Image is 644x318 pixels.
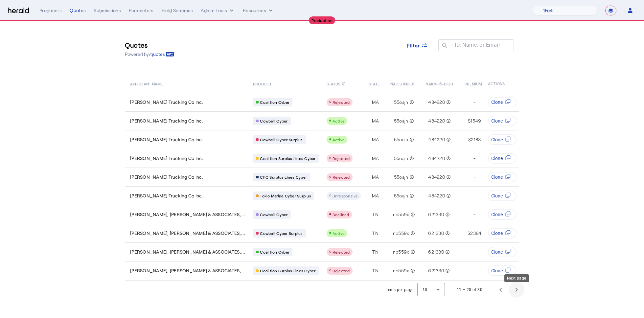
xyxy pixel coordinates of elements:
[491,136,503,143] span: Clone
[488,191,517,201] button: Clone
[473,155,475,162] span: -
[445,193,451,199] mat-icon: info_outline
[465,80,482,87] span: PREMIUM
[394,136,408,143] span: 55oajh
[372,249,379,255] span: TN
[445,118,451,124] mat-icon: info_outline
[333,175,350,179] span: Rejected
[491,211,503,218] span: Clone
[491,193,503,199] span: Clone
[372,267,379,274] span: TN
[260,249,289,255] span: Coalition Cyber
[444,211,450,218] mat-icon: info_outline
[488,228,517,238] button: Clone
[468,136,471,143] span: $
[428,174,445,180] span: 484220
[488,153,517,164] button: Clone
[369,80,380,87] span: STATE
[372,193,379,199] span: MA
[130,249,245,255] span: [PERSON_NAME], [PERSON_NAME] & ASSOCIATES,...
[125,51,174,57] p: Powered by
[409,230,415,237] mat-icon: info_outline
[129,7,154,14] div: Parameters
[260,100,289,105] span: Coalition Cyber
[471,136,481,143] span: 2183
[425,80,454,87] span: NAICS-6-DIGIT
[372,99,379,105] span: MA
[162,7,193,14] div: Field Schemas
[130,136,203,143] span: [PERSON_NAME] Trucking Co Inc.
[394,174,408,180] span: 55oajh
[488,265,517,276] button: Clone
[491,230,503,237] span: Clone
[409,249,415,255] mat-icon: info_outline
[445,174,451,180] mat-icon: info_outline
[468,118,471,124] span: $
[94,7,121,14] div: Submissions
[491,118,503,124] span: Clone
[473,249,475,255] span: -
[483,74,519,93] th: ACTIONS
[470,230,481,237] span: 2384
[409,267,415,274] mat-icon: info_outline
[39,7,62,14] div: Producers
[491,155,503,162] span: Clone
[333,250,350,254] span: Rejected
[471,118,481,124] span: 1549
[408,118,414,124] mat-icon: info_outline
[201,7,235,14] button: internal dropdown menu
[130,80,163,87] span: APPLICANT NAME
[260,212,287,217] span: Cowbell Cyber
[445,136,451,143] mat-icon: info_outline
[444,249,450,255] mat-icon: info_outline
[428,193,445,199] span: 484220
[333,212,349,217] span: Declined
[428,211,444,218] span: 621330
[130,211,245,218] span: [PERSON_NAME], [PERSON_NAME] & ASSOCIATES,...
[444,230,450,237] mat-icon: info_outline
[491,99,503,105] span: Clone
[428,230,444,237] span: 621330
[390,80,414,87] span: NAICS INDEX
[130,174,203,180] span: [PERSON_NAME] Trucking Co Inc.
[504,274,529,282] div: Next page
[130,99,203,105] span: [PERSON_NAME] Trucking Co Inc.
[488,247,517,257] button: Clone
[455,42,500,48] mat-label: ID, Name, or Email
[130,193,203,199] span: [PERSON_NAME] Trucking Co Inc.
[394,155,408,162] span: 55oajh
[260,156,315,161] span: Coalition Surplus Lines Cyber
[130,118,203,124] span: [PERSON_NAME] Trucking Co Inc.
[333,119,345,123] span: Active
[260,268,315,273] span: Coalition Surplus Lines Cyber
[473,174,475,180] span: -
[372,118,379,124] span: MA
[428,267,444,274] span: 621330
[408,193,414,199] mat-icon: info_outline
[428,155,445,162] span: 484220
[372,230,379,237] span: TN
[393,267,409,274] span: nb559x
[408,136,414,143] mat-icon: info_outline
[309,16,335,24] div: Production
[488,116,517,126] button: Clone
[509,282,524,298] button: Next page
[473,99,475,105] span: -
[488,209,517,220] button: Clone
[473,267,475,274] span: -
[394,193,408,199] span: 55oajh
[260,118,287,124] span: Cowbell Cyber
[408,155,414,162] mat-icon: info_outline
[491,249,503,255] span: Clone
[491,174,503,180] span: Clone
[428,136,445,143] span: 484220
[260,174,307,180] span: CFC Surplus Lines Cyber
[491,267,503,274] span: Clone
[493,282,509,298] button: Previous page
[333,193,358,198] span: Unresponsive
[428,118,445,124] span: 484220
[130,230,245,237] span: [PERSON_NAME], [PERSON_NAME] & ASSOCIATES,...
[473,211,475,218] span: -
[409,211,415,218] mat-icon: info_outline
[327,80,341,87] span: STATUS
